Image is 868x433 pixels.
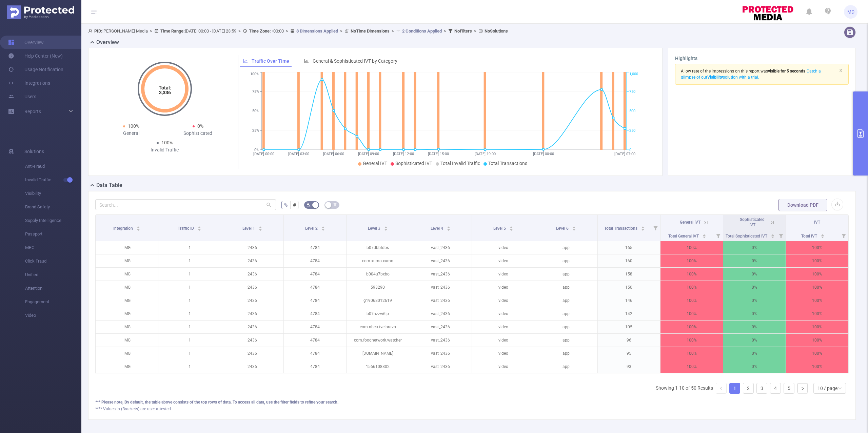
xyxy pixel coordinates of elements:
[713,230,723,241] i: Filter menu
[252,89,259,94] tspan: 75%
[221,347,283,360] p: 2436
[25,187,81,200] span: Visibility
[395,161,432,166] span: Sophisticated IVT
[25,227,81,241] span: Passport
[158,254,221,267] p: 1
[409,241,472,254] p: vast_2436
[598,321,660,333] p: 105
[284,347,346,360] p: 4784
[719,386,723,390] i: icon: left
[821,235,824,238] i: icon: caret-down
[786,254,848,267] p: 100%
[771,235,774,238] i: icon: caret-down
[178,226,195,231] span: Traffic ID
[660,321,723,333] p: 100%
[136,228,140,230] i: icon: caret-down
[723,294,786,307] p: 0%
[472,347,534,360] p: video
[284,321,346,333] p: 4784
[768,69,805,74] b: visible for 5 seconds
[88,29,94,33] i: icon: user
[136,225,140,229] div: Sort
[472,28,478,34] span: >
[253,152,274,156] tspan: [DATE] 00:00
[304,59,309,63] i: icon: bar-chart
[197,225,201,229] div: Sort
[660,281,723,294] p: 100%
[333,203,337,207] i: icon: table
[24,145,44,158] span: Solutions
[390,28,396,34] span: >
[702,233,706,237] div: Sort
[556,226,570,231] span: Level 6
[488,161,527,166] span: Total Transactions
[786,334,848,347] p: 100%
[221,307,283,320] p: 2436
[321,228,325,230] i: icon: caret-down
[221,294,283,307] p: 2436
[284,307,346,320] p: 4784
[158,334,221,347] p: 1
[242,226,256,231] span: Level 1
[409,254,472,267] p: vast_2436
[158,321,221,333] p: 1
[740,217,765,227] span: Sophisticated IVT
[614,152,635,156] tspan: [DATE] 07:00
[393,152,414,156] tspan: [DATE] 12:00
[347,334,409,347] p: com.foodnetwork.watcher
[598,360,660,373] p: 93
[368,226,381,231] span: Level 3
[533,152,554,156] tspan: [DATE] 00:00
[472,334,534,347] p: video
[409,321,472,333] p: vast_2436
[821,233,824,235] i: icon: caret-up
[485,28,508,34] b: No Solutions
[680,220,701,225] span: General IVT
[25,160,81,173] span: Anti-Fraud
[95,199,276,210] input: Search...
[604,226,638,231] span: Total Transactions
[158,85,171,90] tspan: Total:
[96,307,158,320] p: IMG
[839,67,843,74] button: icon: close
[509,225,513,227] i: icon: caret-up
[347,268,409,281] p: b004u7bxbo
[743,383,753,393] a: 2
[8,49,63,63] a: Help Center (New)
[675,55,849,62] h3: Highlights
[363,161,387,166] span: General IVT
[96,268,158,281] p: IMG
[25,282,81,295] span: Attention
[716,383,727,394] li: Previous Page
[136,225,140,227] i: icon: caret-up
[535,281,597,294] p: app
[284,254,346,267] p: 4784
[88,28,508,34] span: [PERSON_NAME] Media [DATE] 00:00 - [DATE] 23:59 +00:00
[743,383,754,394] li: 2
[726,234,768,239] span: Total Sophisticated IVT
[572,225,576,227] i: icon: caret-up
[384,228,388,230] i: icon: caret-down
[307,203,311,207] i: icon: bg-colors
[493,226,507,231] span: Level 5
[159,90,171,95] tspan: 3,336
[148,28,154,34] span: >
[472,281,534,294] p: video
[284,294,346,307] p: 4784
[723,360,786,373] p: 0%
[598,334,660,347] p: 96
[409,281,472,294] p: vast_2436
[442,28,448,34] span: >
[347,347,409,360] p: [DOMAIN_NAME]
[535,307,597,320] p: app
[723,307,786,320] p: 0%
[25,268,81,282] span: Unified
[472,294,534,307] p: video
[96,294,158,307] p: IMG
[198,225,201,227] i: icon: caret-up
[629,109,635,114] tspan: 500
[729,383,740,394] li: 1
[535,360,597,373] p: app
[288,152,309,156] tspan: [DATE] 03:00
[572,228,576,230] i: icon: caret-down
